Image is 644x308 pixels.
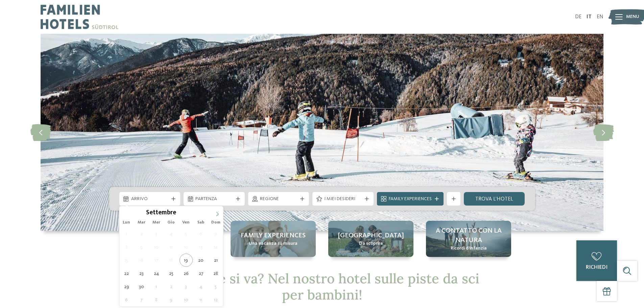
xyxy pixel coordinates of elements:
[249,240,297,247] span: Una vacanza su misura
[165,227,178,240] span: Settembre 4, 2025
[209,267,222,280] span: Settembre 28, 2025
[150,280,163,293] span: Ottobre 1, 2025
[164,220,178,225] span: Gio
[176,209,198,216] input: Year
[165,254,178,267] span: Settembre 18, 2025
[433,226,504,245] span: A contatto con la natura
[209,254,222,267] span: Settembre 21, 2025
[209,280,222,293] span: Ottobre 5, 2025
[134,220,149,225] span: Mar
[194,240,208,254] span: Settembre 13, 2025
[150,293,163,306] span: Ottobre 8, 2025
[209,293,222,306] span: Ottobre 12, 2025
[165,280,178,293] span: Ottobre 2, 2025
[209,240,222,254] span: Settembre 14, 2025
[426,221,511,257] a: Hotel sulle piste da sci per bambini: divertimento senza confini A contatto con la natura Ricordi...
[131,196,169,203] span: Arrivo
[150,267,163,280] span: Settembre 24, 2025
[575,14,581,20] a: DE
[626,14,639,20] span: Menu
[194,254,208,267] span: Settembre 20, 2025
[359,240,383,247] span: Da scoprire
[135,240,148,254] span: Settembre 9, 2025
[120,293,133,306] span: Ottobre 6, 2025
[194,280,208,293] span: Ottobre 4, 2025
[150,227,163,240] span: Settembre 3, 2025
[209,227,222,240] span: Settembre 7, 2025
[120,267,133,280] span: Settembre 22, 2025
[208,220,223,225] span: Dom
[135,227,148,240] span: Settembre 2, 2025
[180,293,193,306] span: Ottobre 10, 2025
[195,196,233,203] span: Partenza
[165,267,178,280] span: Settembre 25, 2025
[231,221,316,257] a: Hotel sulle piste da sci per bambini: divertimento senza confini Family experiences Una vacanza s...
[576,240,617,281] a: richiedi
[597,14,603,20] a: EN
[464,192,525,206] a: trova l’hotel
[194,293,208,306] span: Ottobre 11, 2025
[194,227,208,240] span: Settembre 6, 2025
[180,240,193,254] span: Settembre 12, 2025
[120,254,133,267] span: Settembre 15, 2025
[180,280,193,293] span: Ottobre 3, 2025
[586,265,607,270] span: richiedi
[135,267,148,280] span: Settembre 23, 2025
[120,280,133,293] span: Settembre 29, 2025
[260,196,297,203] span: Regione
[389,196,432,203] span: Family Experiences
[165,293,178,306] span: Ottobre 9, 2025
[194,267,208,280] span: Settembre 27, 2025
[451,245,487,252] span: Ricordi d’infanzia
[180,254,193,267] span: Settembre 19, 2025
[338,231,404,240] span: [GEOGRAPHIC_DATA]
[120,240,133,254] span: Settembre 8, 2025
[146,210,176,216] span: Settembre
[119,220,134,225] span: Lun
[165,270,479,303] span: Dov’è che si va? Nel nostro hotel sulle piste da sci per bambini!
[180,267,193,280] span: Settembre 26, 2025
[135,293,148,306] span: Ottobre 7, 2025
[328,221,413,257] a: Hotel sulle piste da sci per bambini: divertimento senza confini [GEOGRAPHIC_DATA] Da scoprire
[180,227,193,240] span: Settembre 5, 2025
[135,254,148,267] span: Settembre 16, 2025
[241,231,306,240] span: Family experiences
[178,220,193,225] span: Ven
[165,240,178,254] span: Settembre 11, 2025
[150,254,163,267] span: Settembre 17, 2025
[41,34,603,231] img: Hotel sulle piste da sci per bambini: divertimento senza confini
[135,280,148,293] span: Settembre 30, 2025
[587,14,592,20] a: IT
[193,220,208,225] span: Sab
[324,196,362,203] span: I miei desideri
[120,227,133,240] span: Settembre 1, 2025
[149,220,164,225] span: Mer
[150,240,163,254] span: Settembre 10, 2025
